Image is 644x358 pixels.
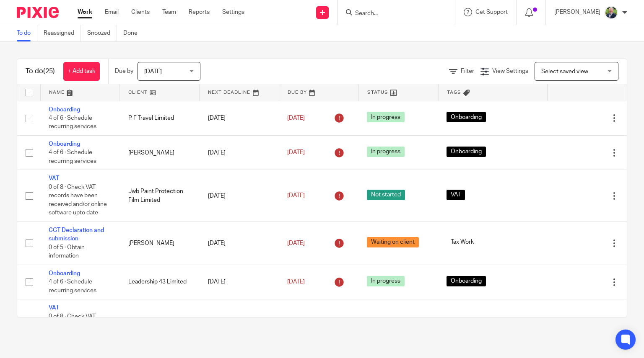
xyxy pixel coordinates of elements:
[144,69,162,75] span: [DATE]
[475,9,508,15] span: Get Support
[222,8,244,16] a: Settings
[287,150,305,156] span: [DATE]
[162,8,176,16] a: Team
[120,170,200,222] td: Jwb Paint Protection Film Limited
[189,8,210,16] a: Reports
[49,175,59,181] a: VAT
[120,265,200,299] td: Leadership 43 Limited
[367,190,405,200] span: Not started
[49,227,104,242] a: CGT Declaration and submission
[49,279,96,294] span: 4 of 6 · Schedule recurring services
[447,90,461,95] span: Tags
[49,184,107,216] span: 0 of 8 · Check VAT records have been received and/or online software upto date
[447,112,486,122] span: Onboarding
[447,276,486,286] span: Onboarding
[200,222,279,265] td: [DATE]
[44,25,81,41] a: Reassigned
[447,237,478,247] span: Tax Work
[49,305,59,311] a: VAT
[287,240,305,246] span: [DATE]
[554,8,600,16] p: [PERSON_NAME]
[87,25,117,41] a: Snoozed
[447,147,486,157] span: Onboarding
[120,222,200,265] td: [PERSON_NAME]
[492,68,528,74] span: View Settings
[49,245,85,259] span: 0 of 5 · Obtain information
[49,107,80,113] a: Onboarding
[367,276,405,286] span: In progress
[43,68,55,75] span: (25)
[49,270,80,276] a: Onboarding
[287,115,305,121] span: [DATE]
[26,67,55,76] h1: To do
[200,170,279,222] td: [DATE]
[78,8,92,16] a: Work
[120,135,200,170] td: [PERSON_NAME]
[49,150,96,165] span: 4 of 6 · Schedule recurring services
[120,299,200,351] td: Jwb Paint Protection Film Limited
[541,69,588,75] span: Select saved view
[115,67,133,75] p: Due by
[123,25,144,41] a: Done
[354,10,430,18] input: Search
[63,62,100,81] a: + Add task
[287,193,305,199] span: [DATE]
[447,190,465,200] span: VAT
[131,8,150,16] a: Clients
[287,279,305,285] span: [DATE]
[49,141,80,147] a: Onboarding
[200,265,279,299] td: [DATE]
[605,6,618,19] img: LEETAYLOR-HIGHRES-1.jpg
[120,101,200,135] td: P F Travel Limited
[200,101,279,135] td: [DATE]
[367,112,405,122] span: In progress
[200,135,279,170] td: [DATE]
[17,7,59,18] img: Pixie
[367,147,405,157] span: In progress
[17,25,37,41] a: To do
[49,314,107,345] span: 0 of 8 · Check VAT records have been received and/or online software upto date
[49,115,96,130] span: 4 of 6 · Schedule recurring services
[461,68,474,74] span: Filter
[105,8,119,16] a: Email
[367,237,419,247] span: Waiting on client
[200,299,279,351] td: [DATE]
